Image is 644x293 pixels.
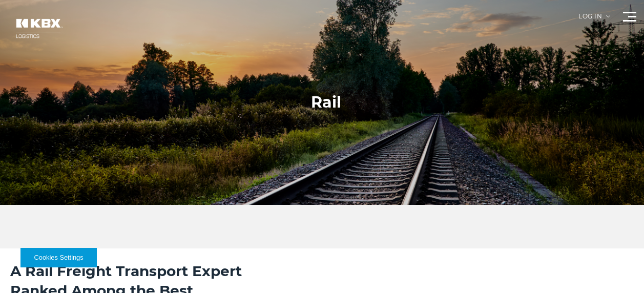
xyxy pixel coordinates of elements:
h1: Rail [311,92,341,113]
div: Log in [578,13,610,27]
img: arrow [606,15,610,17]
img: kbx logo [8,10,69,47]
button: Cookies Settings [20,248,97,267]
